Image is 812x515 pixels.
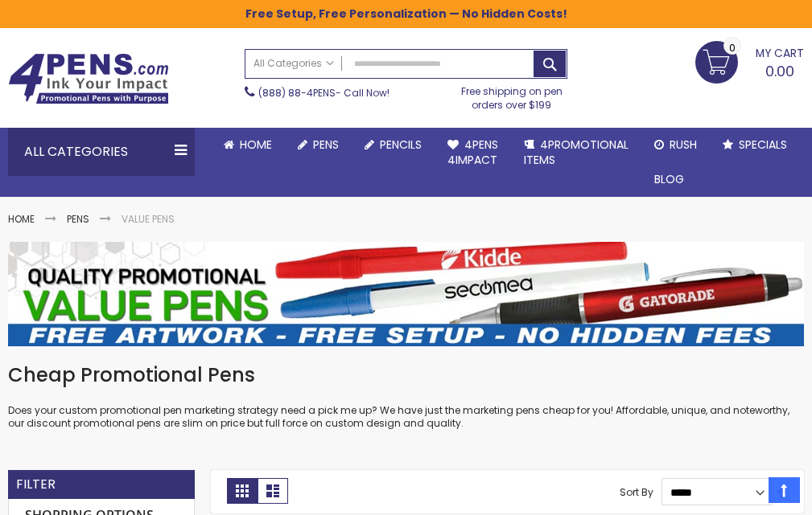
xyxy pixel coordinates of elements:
[313,137,339,153] span: Pens
[285,128,352,162] a: Pens
[641,162,697,197] a: Blog
[435,128,511,178] a: 4Pens4impact
[654,171,684,187] span: Blog
[8,128,195,176] div: All Categories
[245,50,342,76] a: All Categories
[8,212,35,226] a: Home
[739,137,787,153] span: Specials
[620,485,653,499] label: Sort By
[67,212,89,226] a: Pens
[710,128,800,162] a: Specials
[16,476,56,493] strong: Filter
[380,137,422,153] span: Pencils
[456,79,567,111] div: Free shipping on pen orders over $199
[227,478,258,504] strong: Grid
[8,53,169,104] img: 4Pens Custom Pens and Promotional Products
[695,41,804,81] a: 0.00 0
[258,86,336,100] a: (888) 88-4PENS
[769,477,800,503] a: Top
[670,137,697,153] span: Rush
[352,128,435,162] a: Pencils
[122,212,175,226] strong: Value Pens
[211,128,285,162] a: Home
[240,137,272,153] span: Home
[641,128,710,162] a: Rush
[8,362,804,431] div: Does your custom promotional pen marketing strategy need a pick me up? We have just the marketing...
[447,137,498,168] span: 4Pens 4impact
[511,128,641,178] a: 4PROMOTIONALITEMS
[8,242,804,346] img: Value Pens
[524,137,629,168] span: 4PROMOTIONAL ITEMS
[258,86,390,100] span: - Call Now!
[253,57,334,70] span: All Categories
[729,40,736,55] span: 0
[8,362,804,388] h1: Cheap Promotional Pens
[765,61,794,81] span: 0.00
